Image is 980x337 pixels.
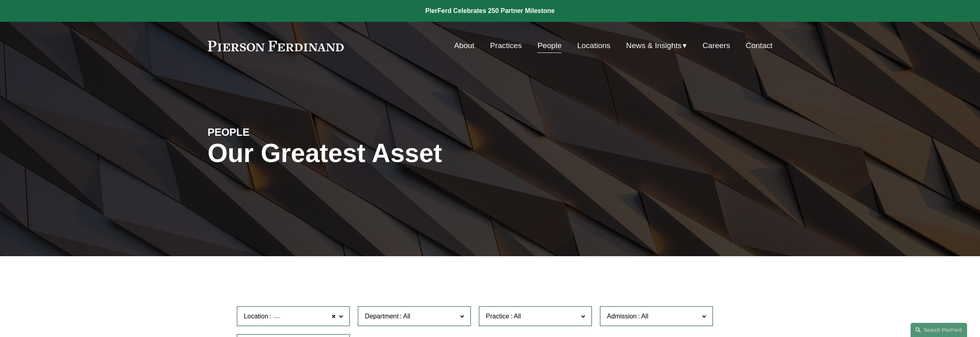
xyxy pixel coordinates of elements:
a: folder dropdown [626,38,687,53]
span: Department [365,313,399,320]
span: Location [244,313,268,320]
a: Practices [490,38,522,53]
h4: PEOPLE [208,126,349,139]
a: Search this site [911,323,967,337]
span: Practice [486,313,509,320]
h1: Our Greatest Asset [208,139,584,168]
a: Contact [746,38,772,53]
a: About [454,38,474,53]
span: [GEOGRAPHIC_DATA] [272,311,340,322]
span: News & Insights [626,39,682,53]
span: Admission [607,313,637,320]
a: Careers [702,38,730,53]
a: Locations [577,38,610,53]
a: People [537,38,562,53]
